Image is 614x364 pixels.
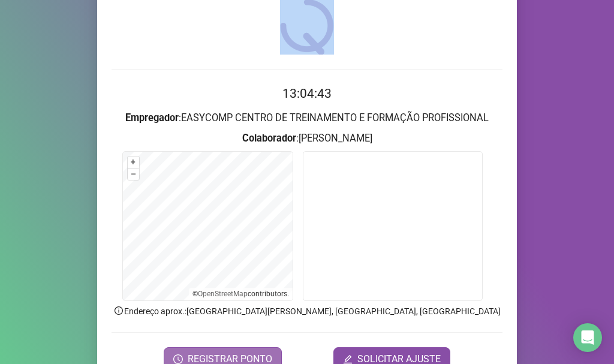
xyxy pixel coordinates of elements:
[242,133,296,144] strong: Colaborador
[112,110,502,126] h3: : EASYCOMP CENTRO DE TREINAMENTO E FORMAÇÃO PROFISSIONAL
[282,86,332,101] time: 13:04:43
[125,112,179,124] strong: Empregador
[173,354,183,364] span: clock-circle
[573,323,602,352] div: Open Intercom Messenger
[112,305,502,318] p: Endereço aprox. : [GEOGRAPHIC_DATA][PERSON_NAME], [GEOGRAPHIC_DATA], [GEOGRAPHIC_DATA]
[128,157,139,168] button: +
[192,290,289,298] li: © contributors.
[112,131,502,146] h3: : [PERSON_NAME]
[198,290,248,298] a: OpenStreetMap
[343,354,353,364] span: edit
[113,305,124,316] span: info-circle
[128,169,139,180] button: –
